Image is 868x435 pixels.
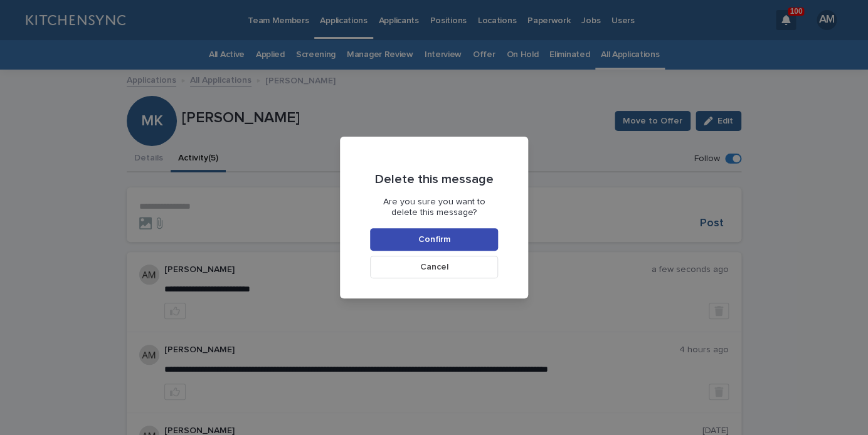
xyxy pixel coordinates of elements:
button: Confirm [370,228,498,251]
p: Are you sure you want to delete this message? [370,197,498,218]
p: Delete this message [375,172,494,187]
span: Cancel [420,263,448,271]
button: Cancel [370,256,498,278]
span: Confirm [418,235,450,244]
